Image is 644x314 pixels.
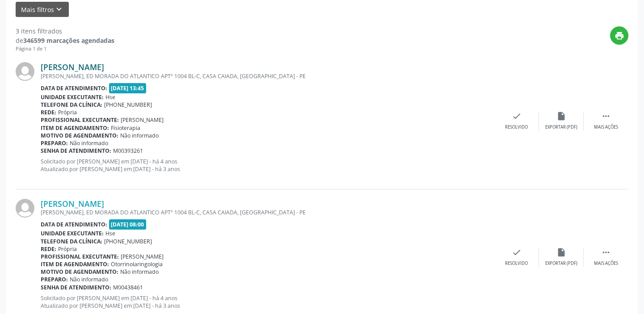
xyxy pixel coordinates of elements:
[545,124,577,130] div: Exportar (PDF)
[41,294,494,310] p: Solicitado por [PERSON_NAME] em [DATE] - há 4 anos Atualizado por [PERSON_NAME] em [DATE] - há 3 ...
[23,36,114,45] strong: 346599 marcações agendadas
[41,101,102,109] b: Telefone da clínica:
[121,116,164,124] span: [PERSON_NAME]
[41,116,119,124] b: Profissional executante:
[601,111,611,121] i: 
[594,124,618,130] div: Mais ações
[41,253,119,260] b: Profissional executante:
[41,221,107,228] b: Data de atendimento:
[121,253,164,260] span: [PERSON_NAME]
[41,284,111,291] b: Senha de atendimento:
[41,109,56,116] b: Rede:
[41,124,109,132] b: Item de agendamento:
[601,247,611,257] i: 
[58,245,77,253] span: Própria
[610,26,628,45] button: print
[54,4,64,14] i: keyboard_arrow_down
[113,284,143,291] span: M00438461
[104,238,152,245] span: [PHONE_NUMBER]
[41,238,102,245] b: Telefone da clínica:
[41,268,118,276] b: Motivo de agendamento:
[41,230,104,237] b: Unidade executante:
[615,31,624,41] i: print
[41,93,104,101] b: Unidade executante:
[41,62,104,72] a: [PERSON_NAME]
[41,209,494,216] div: [PERSON_NAME], ED MORADA DO ATLANTICO APTº 1004 BL-C, CASA CAIADA, [GEOGRAPHIC_DATA] - PE
[120,268,159,276] span: Não informado
[58,109,77,116] span: Própria
[556,111,566,121] i: insert_drive_file
[594,260,618,267] div: Mais ações
[70,276,108,283] span: Não informado
[41,199,104,209] a: [PERSON_NAME]
[41,245,56,253] b: Rede:
[120,132,159,139] span: Não informado
[16,62,34,81] img: img
[41,139,68,147] b: Preparo:
[105,93,115,101] span: Hse
[505,260,528,267] div: Resolvido
[41,158,494,173] p: Solicitado por [PERSON_NAME] em [DATE] - há 4 anos Atualizado por [PERSON_NAME] em [DATE] - há 3 ...
[111,124,140,132] span: Fisioterapia
[505,124,528,130] div: Resolvido
[111,260,163,268] span: Otorrinolaringologia
[512,247,522,257] i: check
[41,276,68,283] b: Preparo:
[16,45,114,53] div: Página 1 de 1
[16,2,69,17] button: Mais filtroskeyboard_arrow_down
[41,132,118,139] b: Motivo de agendamento:
[512,111,522,121] i: check
[41,84,107,92] b: Data de atendimento:
[41,260,109,268] b: Item de agendamento:
[556,247,566,257] i: insert_drive_file
[41,147,111,155] b: Senha de atendimento:
[104,101,152,109] span: [PHONE_NUMBER]
[16,36,114,45] div: de
[113,147,143,155] span: M00393261
[16,199,34,218] img: img
[109,83,147,93] span: [DATE] 13:45
[109,219,147,230] span: [DATE] 08:00
[70,139,108,147] span: Não informado
[41,72,494,80] div: [PERSON_NAME], ED MORADA DO ATLANTICO APTº 1004 BL-C, CASA CAIADA, [GEOGRAPHIC_DATA] - PE
[545,260,577,267] div: Exportar (PDF)
[16,26,114,36] div: 3 itens filtrados
[105,230,115,237] span: Hse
